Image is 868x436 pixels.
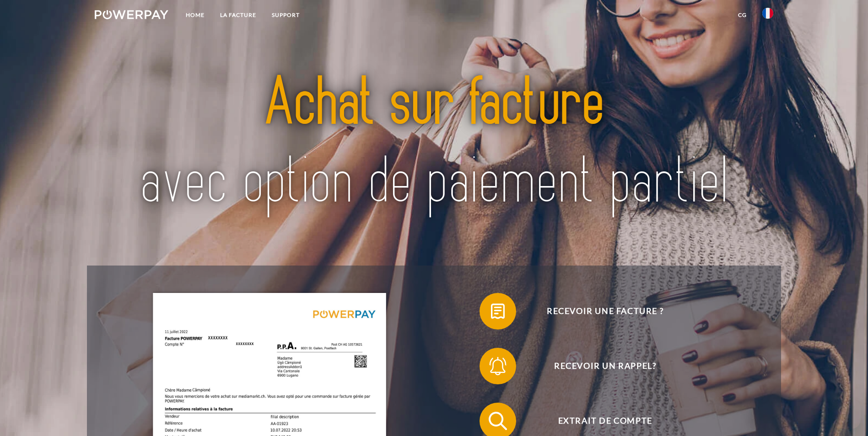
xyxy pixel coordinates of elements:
span: Recevoir un rappel? [493,348,717,384]
iframe: Bouton de lancement de la fenêtre de messagerie [831,399,861,429]
a: LA FACTURE [212,7,264,23]
img: title-powerpay_fr.svg [128,43,740,243]
button: Recevoir un rappel? [480,348,717,384]
img: qb_bell.svg [486,355,509,378]
img: qb_bill.svg [486,300,509,323]
span: Recevoir une facture ? [493,293,717,330]
img: qb_search.svg [486,409,509,432]
img: logo-powerpay-white.svg [95,10,168,19]
a: CG [730,7,755,23]
a: Support [264,7,307,23]
button: Recevoir une facture ? [480,293,717,330]
a: Home [178,7,212,23]
img: fr [762,8,773,19]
